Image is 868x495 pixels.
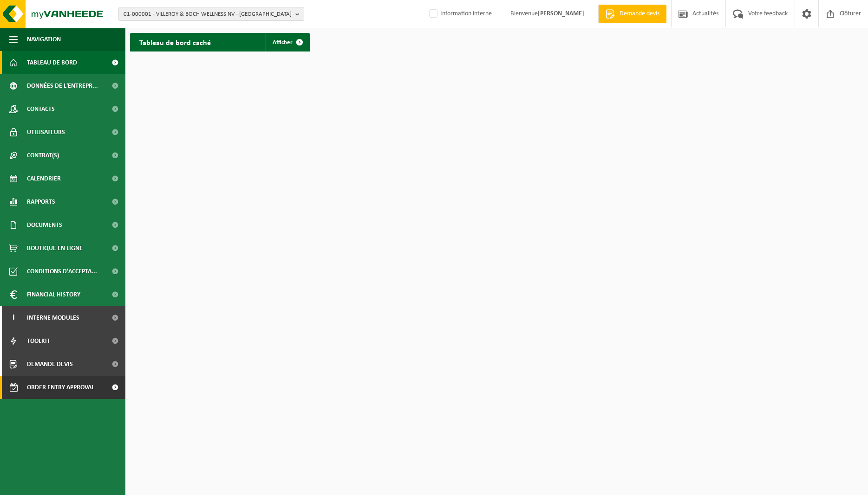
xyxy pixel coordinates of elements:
span: Utilisateurs [27,121,65,144]
span: Conditions d'accepta... [27,260,97,283]
span: Données de l'entrepr... [27,74,98,97]
span: Documents [27,213,62,237]
span: Demande devis [27,353,73,376]
span: Order entry approval [27,376,94,399]
span: Financial History [27,283,80,306]
span: Interne modules [27,306,79,329]
h2: Tableau de bord caché [130,33,220,51]
span: I [9,306,18,329]
span: Navigation [27,28,61,51]
span: Calendrier [27,167,61,190]
span: Contacts [27,97,55,121]
span: Rapports [27,190,55,213]
label: Information interne [427,7,492,21]
span: Boutique en ligne [27,237,83,260]
button: 01-000001 - VILLEROY & BOCH WELLNESS NV - [GEOGRAPHIC_DATA] [118,7,304,21]
a: Afficher [265,33,309,51]
a: Demande devis [598,5,666,23]
span: 01-000001 - VILLEROY & BOCH WELLNESS NV - [GEOGRAPHIC_DATA] [124,7,292,21]
span: Tableau de bord [27,51,77,74]
span: Toolkit [27,329,50,353]
span: Afficher [273,39,293,45]
span: Demande devis [617,9,662,19]
strong: [PERSON_NAME] [538,10,584,17]
span: Contrat(s) [27,144,59,167]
